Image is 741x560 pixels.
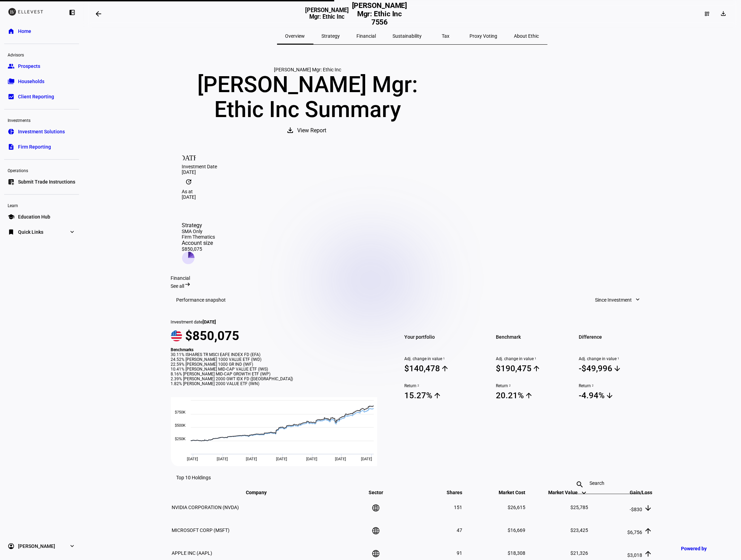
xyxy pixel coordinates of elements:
mat-icon: search [572,480,588,489]
span: Benchmark [496,332,570,342]
eth-mat-symbol: folder_copy [8,78,15,85]
mat-icon: arrow_downward [605,391,614,400]
span: $21,326 [570,550,588,556]
span: Households [18,78,44,85]
div: Operations [4,165,79,175]
span: Return [579,383,653,388]
eth-mat-symbol: list_alt_add [8,178,15,185]
sup: 1 [442,356,445,361]
span: Sustainability [393,34,422,38]
a: Powered by [678,542,731,555]
eth-mat-symbol: school [8,213,15,220]
sup: 2 [591,383,594,388]
span: [DATE] [187,457,198,461]
div: 22.59% [PERSON_NAME] 1000 GR IND (IWF) [171,362,385,367]
mat-icon: arrow_upward [644,527,653,535]
a: folder_copyHouseholds [4,74,79,88]
a: pie_chartInvestment Solutions [4,125,79,139]
span: Adj. change in value [579,356,653,361]
mat-icon: download [286,126,295,134]
eth-mat-symbol: pie_chart [8,128,15,135]
span: Your portfolio [405,332,479,342]
span: $850,075 [186,329,240,343]
span: Difference [579,332,653,342]
h3: [PERSON_NAME] Mgr: Ethic Inc [305,7,349,26]
button: View Report [279,122,336,139]
span: Client Reporting [18,93,54,100]
sup: 2 [417,383,420,388]
span: $26,615 [508,505,525,510]
span: 91 [457,550,462,556]
span: 15.27% [405,390,479,401]
h2: [PERSON_NAME] Mgr: Ethic Inc 7556 [349,1,410,26]
text: $750K [175,410,186,415]
a: groupProspects [4,59,79,73]
div: [PERSON_NAME] Mgr: Ethic Inc [171,67,445,72]
input: Search [590,480,630,486]
a: homeHome [4,24,79,38]
span: $16,669 [508,527,525,533]
span: Home [18,28,31,35]
sup: 1 [534,356,536,361]
a: descriptionFirm Reporting [4,140,79,154]
eth-mat-symbol: account_circle [8,543,15,550]
span: See all [171,283,184,289]
span: [DATE] [246,457,257,461]
span: Prospects [18,63,40,70]
mat-icon: arrow_upward [532,364,541,373]
mat-icon: download [720,10,727,17]
span: $6,756 [628,530,643,535]
span: Submit Trade Instructions [18,178,75,185]
span: NVIDIA CORPORATION (NVDA) [172,505,239,510]
span: Quick Links [18,229,43,235]
span: Education Hub [18,213,50,220]
span: Strategy [322,34,340,38]
mat-icon: arrow_upward [441,364,449,373]
eth-mat-symbol: left_panel_close [69,9,76,16]
span: Company [246,490,277,495]
eth-mat-symbol: description [8,143,15,150]
span: Since Investment [595,293,632,307]
mat-icon: arrow_downward [613,364,621,373]
div: 8.16% [PERSON_NAME] MID-CAP GROWTH ETF (IWP) [171,372,385,376]
div: Investment date [171,319,385,325]
mat-icon: arrow_upward [433,391,442,400]
span: $3,018 [628,552,643,558]
eth-mat-symbol: bid_landscape [8,93,15,100]
div: Investments [4,115,79,125]
span: -$830 [630,507,643,512]
span: Investment Solutions [18,128,65,135]
span: Financial [357,34,376,38]
span: [DATE] [361,457,372,461]
text: $250K [175,437,186,441]
eth-mat-symbol: expand_more [69,543,76,550]
span: Return [496,383,570,388]
div: [DATE] [182,169,643,175]
span: APPLE INC (AAPL) [172,550,213,556]
span: Adj. change in value [496,356,570,361]
span: Sector [363,490,388,495]
button: Since Investment [588,293,648,307]
mat-icon: arrow_backwards [94,10,103,18]
span: [DATE] [276,457,287,461]
div: [PERSON_NAME] Mgr: Ethic Inc Summary [171,72,445,122]
mat-icon: keyboard_arrow_down [580,489,588,497]
span: [PERSON_NAME] [18,543,55,550]
div: 10.41% [PERSON_NAME] MID-CAP VALUE ETF (IWS) [171,367,385,372]
div: 30.11% ISHARES TR MSCI EAFE INDEX FD (EFA) [171,352,385,357]
div: Account size [182,240,215,246]
div: Firm Thematics [182,234,215,240]
div: 2.39% [PERSON_NAME] 2000 GWT IDX FD ([GEOGRAPHIC_DATA]) [171,376,385,381]
span: Shares [436,490,462,495]
span: $23,425 [570,527,588,533]
mat-icon: arrow_upward [525,391,533,400]
div: Financial [171,275,654,281]
span: Proxy Voting [470,34,498,38]
mat-icon: arrow_upward [644,550,653,558]
sup: 1 [617,356,619,361]
eth-mat-symbol: group [8,63,15,70]
div: Strategy [182,222,215,229]
h3: Performance snapshot [176,297,226,303]
span: Firm Reporting [18,143,51,150]
div: Advisors [4,50,79,59]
